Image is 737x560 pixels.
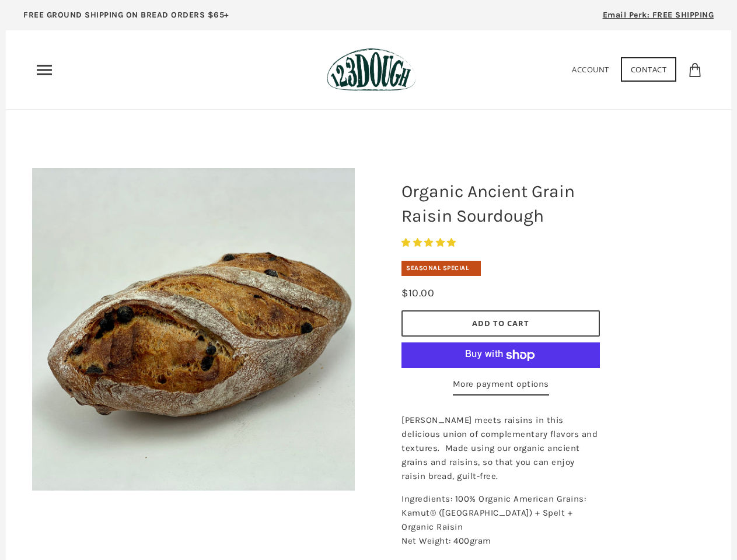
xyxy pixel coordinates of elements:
[621,57,677,82] a: Contact
[585,6,732,30] a: Email Perk: FREE SHIPPING
[453,377,549,395] a: More payment options
[401,285,434,302] div: $10.00
[327,48,416,92] img: 123Dough Bakery
[23,9,229,22] p: FREE GROUND SHIPPING ON BREAD ORDERS $65+
[401,494,586,546] span: Ingredients: 100% Organic American Grains: Kamut® ([GEOGRAPHIC_DATA]) + Spelt + Organic Raisin Ne...
[401,415,598,481] span: [PERSON_NAME] meets raisins in this delicious union of complementary flavors and textures. Made u...
[6,6,247,30] a: FREE GROUND SHIPPING ON BREAD ORDERS $65+
[401,237,459,248] span: 5.00 stars
[35,61,54,79] nav: Primary
[393,173,609,234] h1: Organic Ancient Grain Raisin Sourdough
[401,261,481,276] div: Seasonal Special
[32,168,355,491] img: Organic Ancient Grain Raisin Sourdough
[603,10,714,20] span: Email Perk: FREE SHIPPING
[401,310,600,337] button: Add to Cart
[472,318,529,328] span: Add to Cart
[572,64,609,75] a: Account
